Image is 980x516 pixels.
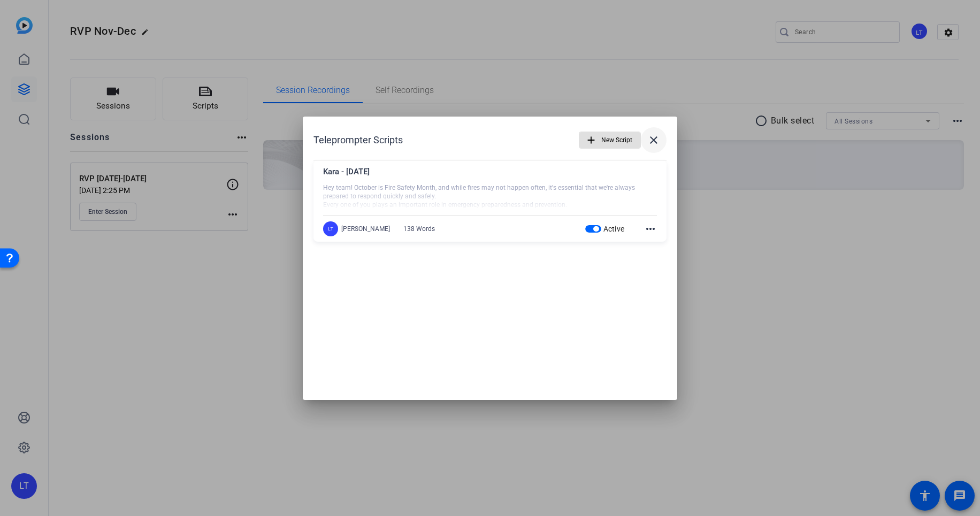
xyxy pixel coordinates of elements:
mat-icon: more_horiz [644,222,657,235]
div: 138 Words [403,225,435,233]
span: Active [603,225,625,233]
div: [PERSON_NAME] [341,225,390,233]
mat-icon: add [585,134,597,146]
div: LT [323,221,338,236]
mat-icon: close [647,134,660,147]
button: New Script [579,132,641,149]
h1: Teleprompter Scripts [313,134,403,147]
div: Kara - [DATE] [323,166,657,183]
span: New Script [601,130,632,150]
